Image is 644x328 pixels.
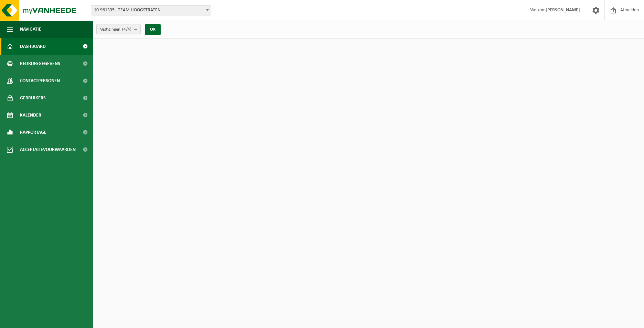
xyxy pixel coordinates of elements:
[20,107,41,124] span: Kalender
[96,24,141,34] button: Vestigingen(4/4)
[20,72,60,89] span: Contactpersonen
[20,21,41,38] span: Navigatie
[91,5,211,15] span: 10-961335 - TEAM HOOGSTRATEN
[100,24,131,35] span: Vestigingen
[20,38,46,55] span: Dashboard
[20,124,46,141] span: Rapportage
[145,24,161,35] button: OK
[91,6,211,15] span: 10-961335 - TEAM HOOGSTRATEN
[546,8,580,13] strong: [PERSON_NAME]
[122,27,131,32] count: (4/4)
[20,141,76,158] span: Acceptatievoorwaarden
[20,55,60,72] span: Bedrijfsgegevens
[20,89,46,107] span: Gebruikers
